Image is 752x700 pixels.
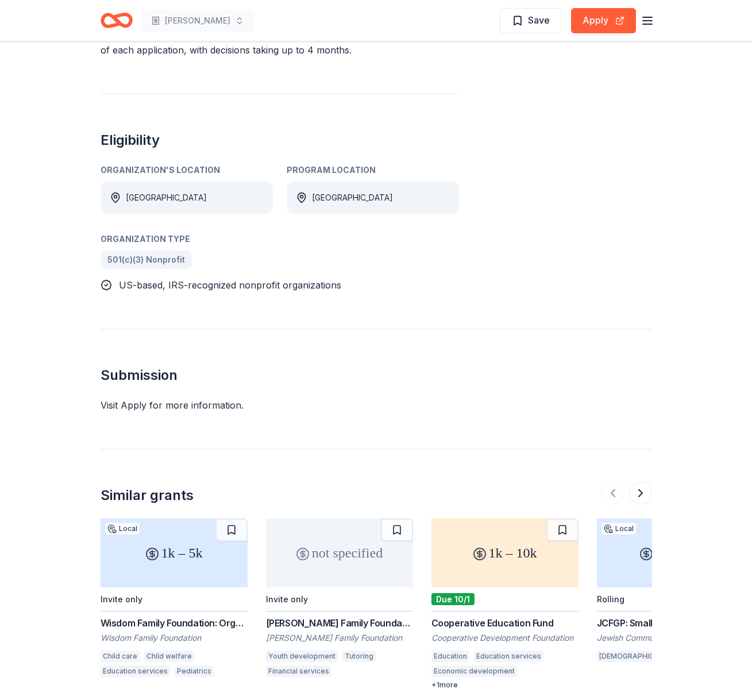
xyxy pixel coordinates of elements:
div: [PERSON_NAME] Family Foundation Grants [266,616,413,630]
span: Save [528,13,550,28]
div: Tutoring [342,651,376,662]
span: US-based, IRS-recognized nonprofit organizations [119,279,341,291]
button: [PERSON_NAME] [142,9,253,32]
a: Home [101,7,133,34]
div: Child care [101,651,140,662]
div: Child welfare [144,651,194,662]
div: Cooperative Education Fund [431,616,579,630]
div: Visit Apply for more information. [101,398,652,412]
div: Pediatrics [175,666,214,677]
div: Education services [101,666,170,677]
div: 1k – 10k [431,518,579,587]
div: Youth development [266,651,338,662]
div: not specified [266,518,413,587]
div: Invite only [101,594,142,604]
div: [DEMOGRAPHIC_DATA] [597,651,682,662]
h2: Eligibility [101,131,459,149]
a: not specifiedInvite only[PERSON_NAME] Family Foundation Grants[PERSON_NAME] Family FoundationYout... [266,518,413,680]
a: 1k – 5kLocalInvite onlyWisdom Family Foundation: Organizations GrantWisdom Family FoundationChild... [101,518,248,680]
div: Organization Type [101,232,459,246]
div: Organization's Location [101,163,273,177]
div: Local [601,523,636,534]
div: Due 10/1 [431,593,475,605]
div: [GEOGRAPHIC_DATA] [126,191,207,205]
div: Education [431,651,469,662]
a: 501(c)(3) Nonprofit [101,251,192,269]
div: 1k – 5k [101,518,248,587]
div: Wisdom Family Foundation: Organizations Grant [101,616,248,630]
div: Rolling [597,594,624,604]
h2: Submission [101,366,652,384]
a: up to 5kLocalRollingJCFGP: Small GrantsJewish Community Foundation Of [GEOGRAPHIC_DATA][DEMOGRAPH... [597,518,744,666]
div: + 1 more [431,680,579,690]
span: 501(c)(3) Nonprofit [107,253,185,267]
div: JCFGP: Small Grants [597,616,744,630]
div: Education services [474,651,543,662]
span: [PERSON_NAME] [165,14,230,28]
div: Financial services [266,666,331,677]
button: Save [500,8,562,33]
div: [GEOGRAPHIC_DATA] [312,191,393,205]
div: Similar grants [101,486,194,505]
div: Economic development [431,666,517,677]
div: Cooperative Development Foundation [431,632,579,644]
div: Wisdom Family Foundation [101,632,248,644]
div: Jewish Community Foundation Of [GEOGRAPHIC_DATA] [597,632,744,644]
div: Invite only [266,594,308,604]
a: 1k – 10kDue 10/1Cooperative Education FundCooperative Development FoundationEducationEducation se... [431,518,579,690]
div: up to 5k [597,518,744,587]
div: Local [105,523,140,534]
button: Apply [571,8,636,33]
div: [PERSON_NAME] Family Foundation [266,632,413,644]
div: Program Location [287,163,459,177]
